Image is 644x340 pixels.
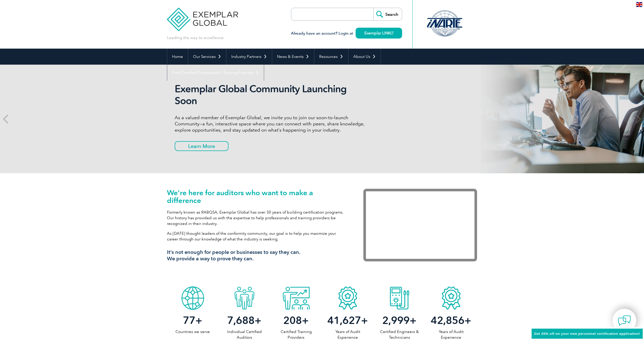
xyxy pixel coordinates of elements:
[272,49,314,65] a: News & Events
[373,8,402,20] input: Search
[219,316,270,324] h2: +
[167,49,188,65] a: Home
[618,314,631,327] img: contact-chat.png
[390,32,393,34] img: open_square.png
[167,35,224,41] p: Leading the way to excellence
[175,83,369,107] h2: Exemplar Global Community Launching Soon
[226,49,272,65] a: Industry Partners
[270,316,322,324] h2: +
[314,49,348,65] a: Resources
[322,316,374,324] h2: +
[175,141,228,151] a: Learn More
[636,2,642,7] img: en
[431,314,464,327] span: 42,856
[227,314,255,327] span: 7,688
[167,231,348,242] p: As [DATE] thought leaders of the conformity community, our goal is to help you maximize your care...
[534,332,640,336] span: Get 20% off on your new personnel certification application!
[167,329,219,335] p: Countries we serve
[356,28,402,39] a: Exemplar LINK
[183,314,195,327] span: 77
[167,249,348,262] h3: It’s not enough for people or businesses to say they can. We provide a way to prove they can.
[167,316,219,324] h2: +
[374,316,425,324] h2: +
[425,316,477,324] h2: +
[167,65,264,81] a: Find Certified Professional / Training Provider
[167,189,348,204] h1: We’re here for auditors who want to make a difference
[327,314,361,327] span: 41,627
[348,49,381,65] a: About Us
[175,115,369,133] p: As a valued member of Exemplar Global, we invite you to join our soon-to-launch Community—a fun, ...
[382,314,410,327] span: 2,999
[188,49,226,65] a: Our Services
[291,30,402,37] h3: Already have an account? Login at
[167,209,348,226] p: Formerly known as RABQSA, Exemplar Global has over 30 years of building certification programs. O...
[283,314,302,327] span: 208
[363,189,477,261] iframe: Exemplar Global: Working together to make a difference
